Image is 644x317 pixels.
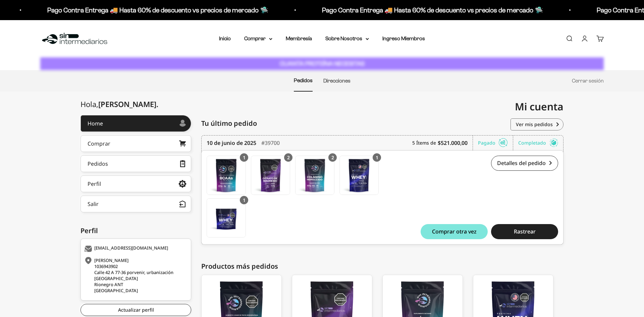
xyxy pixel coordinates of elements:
[325,34,369,43] summary: Sobre Nosotros
[47,5,268,15] p: Pago Contra Entrega 🚚 Hasta 60% de descuento vs precios de mercado 🛸
[412,136,473,150] div: 5 Ítems de
[207,156,246,195] a: BCAAs sabor Limón - Mandarina (2:1:1) - 300g
[80,100,158,108] div: Hola,
[88,181,101,187] div: Perfil
[491,224,558,239] button: Rastrear
[261,136,280,150] div: #39700
[84,246,186,252] div: [EMAIL_ADDRESS][DOMAIN_NAME]
[98,99,158,109] span: [PERSON_NAME]
[514,229,536,234] span: Rastrear
[207,198,246,237] a: Proteína Whey - Chocolate / 5 libras (2280g)
[80,226,191,236] div: Perfil
[491,156,558,171] a: Detalles del pedido
[294,77,313,83] a: Pedidos
[207,199,246,237] img: Translation missing: es.Proteína Whey - Chocolate / 5 libras (2280g)
[432,229,477,234] span: Comprar otra vez
[201,261,563,271] div: Productos más pedidos
[80,304,191,316] a: Actualizar perfil
[296,156,334,195] img: Translation missing: es.Colágeno Hidrolizado - 300g
[421,224,488,239] button: Comprar otra vez
[339,156,379,195] a: Proteína Whey - Vainilla / 2 libras (910g)
[80,135,191,152] a: Comprar
[251,156,290,195] img: Translation missing: es.Citrato de Magnesio - Sabor Limón
[219,36,231,41] a: Inicio
[280,60,365,67] strong: CUANTA PROTEÍNA NECESITAS
[515,100,563,113] span: Mi cuenta
[511,118,563,130] a: Ver mis pedidos
[382,36,425,41] a: Ingreso Miembros
[322,5,543,15] p: Pago Contra Entrega 🚚 Hasta 60% de descuento vs precios de mercado 🛸
[80,196,191,212] button: Salir
[286,36,312,41] a: Membresía
[240,196,248,204] div: 1
[518,136,558,150] div: Completado
[84,257,186,294] div: [PERSON_NAME] 1036943902 Calle 42 A 77-36 porvenir, urbanización [GEOGRAPHIC_DATA] Rionegro ANT [...
[88,161,108,166] div: Pedidos
[80,155,191,172] a: Pedidos
[340,156,378,195] img: Translation missing: es.Proteína Whey - Vainilla / 2 libras (910g)
[244,34,272,43] summary: Comprar
[373,153,381,162] div: 1
[201,118,257,128] span: Tu último pedido
[478,136,513,150] div: Pagado
[88,201,99,207] div: Salir
[88,141,110,146] div: Comprar
[207,156,246,195] img: Translation missing: es.BCAAs sabor Limón - Mandarina (2:1:1) - 300g
[438,139,468,147] b: $521.000,00
[572,78,604,84] a: Cerrar sesión
[284,153,292,162] div: 2
[80,115,191,132] a: Home
[88,121,103,126] div: Home
[80,175,191,192] a: Perfil
[240,153,248,162] div: 1
[251,156,290,195] a: Citrato de Magnesio - Sabor Limón
[295,156,334,195] a: Colágeno Hidrolizado - 300g
[207,139,256,147] time: 10 de junio de 2025
[323,78,351,84] a: Direcciones
[328,153,337,162] div: 2
[156,99,158,109] span: .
